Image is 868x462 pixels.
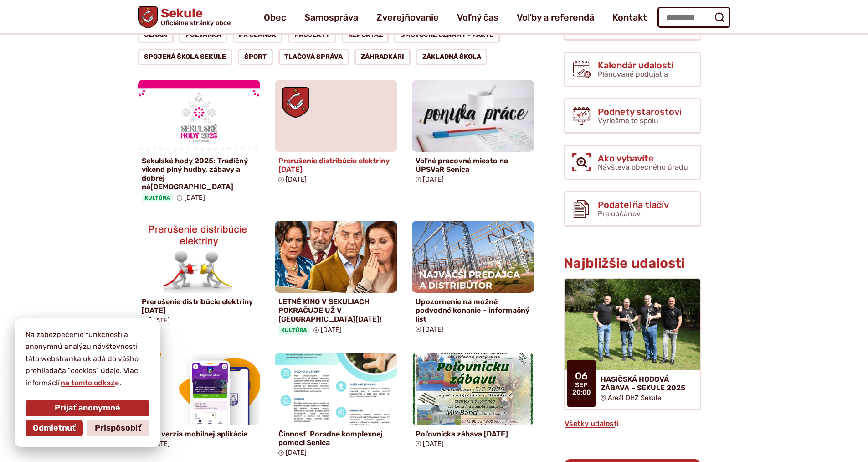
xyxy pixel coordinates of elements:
[416,49,488,65] a: Základná škola
[160,20,231,26] span: Oficiálne stránky obce
[26,420,83,436] button: Odmietnuť
[149,317,170,324] span: [DATE]
[138,221,261,328] a: Prerušenie distribúcie elektriny [DATE] [DATE]
[517,5,594,30] a: Voľby a referendá
[423,326,444,333] span: [DATE]
[26,329,149,389] p: Na zabezpečenie funkčnosti a anonymnú analýzu návštevnosti táto webstránka ukladá do vášho prehli...
[423,440,444,448] span: [DATE]
[564,145,701,180] a: Ako vybavíte Návšteva obecného úradu
[412,221,534,337] a: Upozornenie na možné podvodné konanie – informačný list [DATE]
[184,194,205,202] span: [DATE]
[416,430,531,438] h4: Poľovnícka zábava [DATE]
[564,419,620,428] a: Všetky udalosti
[288,27,336,43] a: Projekty
[87,420,149,436] button: Prispôsobiť
[149,440,170,448] span: [DATE]
[142,297,257,315] h4: Prerušenie distribúcie elektriny [DATE]
[564,52,701,87] a: Kalendár udalostí Plánované podujatia
[304,5,358,30] a: Samospráva
[142,430,257,438] h4: Nová verzia mobilnej aplikácie
[412,353,534,452] a: Poľovnícka zábava [DATE] [DATE]
[598,153,688,163] span: Ako vybavíte
[138,49,233,65] a: Spojená škola Sekule
[138,6,158,28] img: Prejsť na domovskú stránku
[564,191,701,227] a: Podateľňa tlačív Pre občanov
[238,49,273,65] a: Šport
[342,27,389,43] a: Reportáž
[564,278,701,410] a: HASIČSKÁ HODOVÁ ZÁBAVA – SEKULE 2025 Areál DHZ Sekule 06 sep 20:00
[598,200,669,210] span: Podateľňa tlačív
[158,7,231,26] span: Sekule
[608,394,661,402] span: Areál DHZ Sekule
[572,389,591,396] span: 20:00
[55,403,120,413] span: Prijať anonymné
[416,297,531,324] h4: Upozornenie na možné podvodné konanie – informačný list
[138,353,261,452] a: Nová verzia mobilnej aplikácie [DATE]
[60,379,120,387] a: na tomto odkaze
[275,353,397,460] a: Činnosť Poradne komplexnej pomoci Senica [DATE]
[376,5,439,30] a: Zverejňovanie
[354,49,411,65] a: Záhradkári
[138,6,231,28] a: Logo Sekule, prejsť na domovskú stránku.
[612,5,647,30] a: Kontakt
[278,430,394,447] h4: Činnosť Poradne komplexnej pomoci Senica
[598,107,682,117] span: Podnety starostovi
[278,156,394,174] h4: Prerušenie distribúcie elektriny [DATE]
[264,5,286,30] a: Obec
[179,27,227,43] a: Pozvánka
[275,80,397,187] a: Prerušenie distribúcie elektriny [DATE] [DATE]
[275,221,397,338] a: LETNÉ KINO V SEKULIACH POKRAČUJE UŽ V [GEOGRAPHIC_DATA][DATE]! Kultúra [DATE]
[321,326,342,334] span: [DATE]
[598,116,658,125] span: Vyriešme to spolu
[26,400,149,416] button: Prijať anonymné
[138,80,261,206] a: Sekulské hody 2025: Tradičný víkend plný hudby, zábavy a dobrej ná[DEMOGRAPHIC_DATA] Kultúra [DATE]
[142,193,173,202] span: Kultúra
[572,382,591,389] span: sep
[601,375,693,392] h4: HASIČSKÁ HODOVÁ ZÁBAVA – SEKULE 2025
[278,49,349,65] a: Tlačová správa
[95,423,141,433] span: Prispôsobiť
[416,156,531,174] h4: Voľné pracovné miesto na ÚPSVaR Senica
[138,27,174,43] a: Oznam
[278,297,394,324] h4: LETNÉ KINO V SEKULIACH POKRAČUJE UŽ V [GEOGRAPHIC_DATA][DATE]!
[564,256,701,271] h3: Najbližšie udalosti
[598,60,673,70] span: Kalendár udalostí
[33,423,76,433] span: Odmietnuť
[412,80,534,187] a: Voľné pracovné miesto na ÚPSVaR Senica [DATE]
[598,163,688,171] span: Návšteva obecného úradu
[286,449,307,457] span: [DATE]
[564,98,701,134] a: Podnety starostovi Vyriešme to spolu
[142,156,257,192] h4: Sekulské hody 2025: Tradičný víkend plný hudby, zábavy a dobrej ná[DEMOGRAPHIC_DATA]
[286,176,307,183] span: [DATE]
[572,371,591,382] span: 06
[278,326,310,335] span: Kultúra
[598,70,668,78] span: Plánované podujatia
[394,27,500,43] a: Smútočné oznamy - parte
[598,209,641,218] span: Pre občanov
[233,27,283,43] a: PR článok
[423,176,444,183] span: [DATE]
[457,5,498,30] a: Voľný čas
